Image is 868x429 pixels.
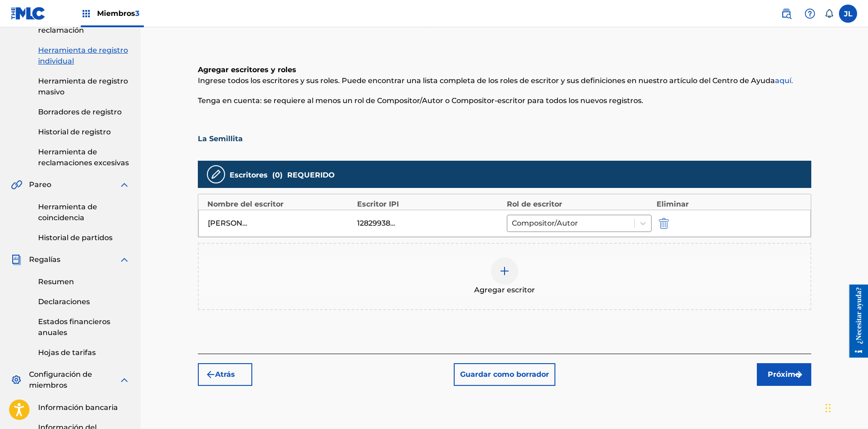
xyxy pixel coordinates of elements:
img: escritores [211,169,221,180]
img: Logotipo del MLC [11,7,46,20]
img: agregar [499,266,510,276]
iframe: Widget de chat [823,385,868,429]
img: expandir [119,254,130,265]
img: 12a2ab48e56ec057fbd8.svg [659,218,669,229]
font: 0 [275,171,280,179]
font: Rol de escritor [507,200,562,208]
font: La Semillita [198,134,243,143]
font: Hojas de tarifas [38,348,96,357]
font: Ingrese todos los escritores y sus roles. Puede encontrar una lista completa de los roles de escr... [198,76,775,85]
font: Regalías [29,255,60,264]
font: Resumen [38,277,74,286]
div: Ayuda [801,5,819,23]
a: Herramienta de registro masivo [38,76,130,98]
font: Estados financieros anuales [38,317,110,337]
img: expandir [119,179,130,190]
a: Información bancaria [38,402,130,413]
font: Declaraciones [38,297,90,306]
iframe: Centro de recursos [843,285,868,358]
font: Guardar como borrador [460,370,549,379]
a: Resumen [38,276,130,287]
div: Menú de usuario [839,5,857,23]
button: Guardar como borrador [454,363,555,386]
font: Borradores de registro [38,108,122,116]
font: Herramienta de registro individual [38,46,128,65]
a: aquí. [775,76,793,85]
font: Escritores [230,171,268,179]
font: Herramienta de coincidencia [38,202,97,222]
div: Notificaciones [824,9,834,18]
font: Pareo [29,180,51,189]
img: 7ee5dd4eb1f8a8e3ef2f.svg [205,369,216,380]
img: Principales titulares de derechos [81,8,92,19]
font: Escritor IPI [357,200,399,208]
a: Declaraciones [38,296,130,307]
img: Configuración de miembros [11,375,22,385]
font: Próximo [768,370,800,379]
div: Arrastrar [825,394,831,422]
a: Historial de registro [38,127,130,138]
font: Eliminar [657,200,689,208]
button: Atrás [198,363,252,386]
a: Herramienta de coincidencia [38,202,130,223]
font: Herramienta de reclamaciones excesivas [38,148,129,167]
font: Historial de registro [38,128,111,136]
font: 3 [135,9,139,18]
font: Miembros [97,9,135,18]
a: Herramienta de registro individual [38,45,130,67]
img: expandir [119,375,130,385]
font: Historial de partidos [38,233,113,242]
font: REQUERIDO [287,171,335,179]
a: Estados financieros anuales [38,316,130,338]
font: Nombre del escritor [207,200,284,208]
a: Búsqueda pública [777,5,795,23]
img: buscar [781,8,792,19]
img: Pareo [11,179,22,190]
font: ) [280,171,283,179]
img: f7272a7cc735f4ea7f67.svg [793,369,804,380]
a: Historial de partidos [38,232,130,243]
a: Borradores de registro [38,107,130,118]
font: ¿Necesitar ayuda? [12,2,20,59]
a: Hojas de tarifas [38,347,130,358]
img: ayuda [804,8,815,19]
font: Configuración de miembros [29,370,92,390]
font: Agregar escritores y roles [198,65,296,74]
font: Tenga en cuenta: se requiere al menos un rol de Compositor/Autor o Compositor-escritor para todos... [198,96,643,105]
font: Atrás [215,370,235,379]
font: Agregar escritor [474,286,535,294]
font: ( [272,171,275,179]
font: Herramienta de registro masivo [38,77,128,96]
font: Información bancaria [38,403,118,412]
button: Próximo [757,363,811,386]
a: Herramienta de reclamaciones excesivas [38,147,130,168]
img: Regalías [11,254,22,265]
